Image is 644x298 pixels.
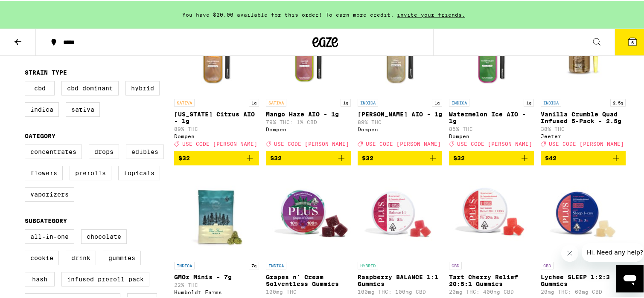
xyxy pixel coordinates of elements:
iframe: Button to launch messaging window [616,264,644,291]
p: 100mg THC: 100mg CBD [358,288,443,293]
label: Drink [66,249,96,264]
span: $42 [545,153,557,160]
p: INDICA [541,98,561,105]
p: HYBRID [358,260,378,268]
button: Add to bag [541,150,626,164]
p: Lychee SLEEP 1:2:3 Gummies [541,272,626,286]
p: INDICA [266,260,286,268]
div: Dompen [266,125,351,131]
p: SATIVA [174,98,195,105]
span: $32 [270,153,282,160]
p: SATIVA [266,98,286,105]
iframe: Message from company [582,242,644,260]
label: Indica [25,101,59,116]
p: 7g [249,260,259,268]
span: $32 [453,153,465,160]
label: Hybrid [125,80,160,94]
span: USE CODE [PERSON_NAME] [549,140,624,145]
button: Add to bag [358,150,443,164]
p: 1g [524,98,534,105]
p: 1g [249,98,259,105]
label: Topicals [118,165,160,179]
span: $32 [362,153,373,160]
p: GMOz Minis - 7g [174,272,259,279]
p: 20mg THC: 400mg CBD [449,288,534,293]
a: Open page for Mango Haze AIO - 1g from Dompen [266,8,351,150]
div: Humboldt Farms [174,288,259,294]
label: Drops [89,143,119,158]
p: 85% THC [449,125,534,130]
legend: Subcategory [25,216,67,223]
p: 38% THC [541,125,626,130]
div: Jeeter [541,132,626,138]
label: Chocolate [81,228,127,243]
img: PLUS - Lychee SLEEP 1:2:3 Gummies [541,171,626,256]
span: invite your friends. [394,11,468,16]
legend: Category [25,131,55,138]
img: PLUS - Grapes n' Cream Solventless Gummies [266,171,351,256]
label: Concentrates [25,143,82,158]
p: 79% THC: 1% CBD [266,118,351,124]
img: Humboldt Farms - GMOz Minis - 7g [174,171,259,256]
label: All-In-One [25,228,74,243]
span: USE CODE [PERSON_NAME] [182,140,257,145]
p: Mango Haze AIO - 1g [266,110,351,116]
label: CBD [25,80,55,94]
span: USE CODE [PERSON_NAME] [366,140,441,145]
label: Prerolls [70,165,111,179]
span: $32 [178,153,190,160]
p: CBD [541,260,554,268]
img: PLUS - Raspberry BALANCE 1:1 Gummies [358,171,443,256]
label: Hash [25,271,55,285]
label: Cookie [25,249,59,264]
label: Gummies [103,249,141,264]
p: Grapes n' Cream Solventless Gummies [266,272,351,286]
p: INDICA [449,98,469,105]
p: INDICA [174,260,195,268]
p: 89% THC [174,125,259,130]
label: Flowers [25,165,63,179]
p: 1g [341,98,351,105]
div: Dompen [174,132,259,138]
span: USE CODE [PERSON_NAME] [274,140,349,145]
iframe: Close message [561,243,578,260]
div: Dompen [358,125,443,131]
label: CBD Dominant [61,80,119,94]
label: Infused Preroll Pack [61,271,149,285]
p: Vanilla Crumble Quad Infused 5-Pack - 2.5g [541,110,626,123]
p: [PERSON_NAME] AIO - 1g [358,110,443,116]
a: Open page for California Citrus AIO - 1g from Dompen [174,8,259,150]
legend: Strain Type [25,68,67,75]
p: 89% THC [358,118,443,124]
label: Vaporizers [25,186,74,200]
a: Open page for Watermelon Ice AIO - 1g from Dompen [449,8,534,150]
p: 2.5g [610,98,626,105]
p: Watermelon Ice AIO - 1g [449,110,534,123]
p: [US_STATE] Citrus AIO - 1g [174,110,259,123]
p: 22% THC [174,281,259,286]
button: Add to bag [449,150,534,164]
p: 20mg THC: 60mg CBD [541,288,626,293]
a: Open page for Vanilla Crumble Quad Infused 5-Pack - 2.5g from Jeeter [541,8,626,150]
div: Dompen [449,132,534,138]
p: Tart Cherry Relief 20:5:1 Gummies [449,272,534,286]
label: Edibles [126,143,164,158]
button: Add to bag [266,150,351,164]
button: Add to bag [174,150,259,164]
p: INDICA [358,98,378,105]
p: 1g [432,98,442,105]
span: USE CODE [PERSON_NAME] [457,140,532,145]
p: Raspberry BALANCE 1:1 Gummies [358,272,443,286]
label: Sativa [66,101,100,116]
span: 6 [631,39,634,44]
img: PLUS - Tart Cherry Relief 20:5:1 Gummies [449,171,534,256]
p: 100mg THC [266,288,351,293]
a: Open page for King Louis XIII AIO - 1g from Dompen [358,8,443,150]
span: You have $20.00 available for this order! To earn more credit, [182,11,394,16]
p: CBD [449,260,462,268]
